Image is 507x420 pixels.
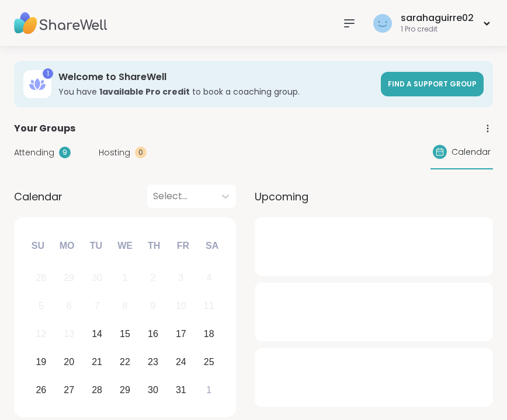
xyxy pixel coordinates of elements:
[29,349,54,374] div: Choose Sunday, October 19th, 2025
[14,3,107,44] img: ShareWell Nav Logo
[168,322,193,347] div: Choose Friday, October 17th, 2025
[120,354,130,370] div: 22
[148,382,158,398] div: 30
[113,322,138,347] div: Choose Wednesday, October 15th, 2025
[92,270,102,286] div: 30
[112,233,138,259] div: We
[64,326,74,342] div: 13
[135,147,147,158] div: 0
[85,349,110,374] div: Choose Tuesday, October 21st, 2025
[255,189,308,204] span: Upcoming
[67,298,72,314] div: 6
[401,12,474,25] div: sarahaguirre02
[178,270,183,286] div: 3
[168,349,193,374] div: Choose Friday, October 24th, 2025
[99,86,190,98] b: 1 available Pro credit
[204,326,214,342] div: 18
[36,270,46,286] div: 28
[452,146,491,158] span: Calendar
[14,189,62,204] span: Calendar
[141,294,166,319] div: Not available Thursday, October 9th, 2025
[204,298,214,314] div: 11
[141,233,167,259] div: Th
[141,349,166,374] div: Choose Thursday, October 23rd, 2025
[150,270,155,286] div: 2
[206,382,211,398] div: 1
[176,354,186,370] div: 24
[196,322,221,347] div: Choose Saturday, October 18th, 2025
[120,326,130,342] div: 15
[120,382,130,398] div: 29
[58,71,374,84] h3: Welcome to ShareWell
[196,266,221,291] div: Not available Saturday, October 4th, 2025
[29,266,54,291] div: Not available Sunday, September 28th, 2025
[170,233,196,259] div: Fr
[148,326,158,342] div: 16
[113,266,138,291] div: Not available Wednesday, October 1st, 2025
[57,349,82,374] div: Choose Monday, October 20th, 2025
[176,382,186,398] div: 31
[59,147,71,158] div: 9
[85,322,110,347] div: Choose Tuesday, October 14th, 2025
[388,79,477,89] span: Find a support group
[29,322,54,347] div: Not available Sunday, October 12th, 2025
[36,354,46,370] div: 19
[168,377,193,402] div: Choose Friday, October 31st, 2025
[14,147,54,159] span: Attending
[113,349,138,374] div: Choose Wednesday, October 22nd, 2025
[57,322,82,347] div: Not available Monday, October 13th, 2025
[199,233,225,259] div: Sa
[168,294,193,319] div: Not available Friday, October 10th, 2025
[58,86,374,98] h3: You have to book a coaching group.
[123,270,128,286] div: 1
[27,264,223,404] div: month 2025-10
[36,382,46,398] div: 26
[141,266,166,291] div: Not available Thursday, October 2nd, 2025
[57,377,82,402] div: Choose Monday, October 27th, 2025
[57,294,82,319] div: Not available Monday, October 6th, 2025
[206,270,211,286] div: 4
[123,298,128,314] div: 8
[95,298,100,314] div: 7
[85,294,110,319] div: Not available Tuesday, October 7th, 2025
[99,147,130,159] span: Hosting
[29,294,54,319] div: Not available Sunday, October 5th, 2025
[141,322,166,347] div: Choose Thursday, October 16th, 2025
[176,298,186,314] div: 10
[373,14,392,33] img: sarahaguirre02
[54,233,79,259] div: Mo
[176,326,186,342] div: 17
[196,349,221,374] div: Choose Saturday, October 25th, 2025
[401,25,474,34] div: 1 Pro credit
[168,266,193,291] div: Not available Friday, October 3rd, 2025
[148,354,158,370] div: 23
[141,377,166,402] div: Choose Thursday, October 30th, 2025
[381,72,484,96] a: Find a support group
[64,382,74,398] div: 27
[85,266,110,291] div: Not available Tuesday, September 30th, 2025
[92,382,102,398] div: 28
[92,354,102,370] div: 21
[43,68,53,79] div: 1
[29,377,54,402] div: Choose Sunday, October 26th, 2025
[57,266,82,291] div: Not available Monday, September 29th, 2025
[39,298,44,314] div: 5
[25,233,51,259] div: Su
[64,270,74,286] div: 29
[150,298,155,314] div: 9
[83,233,109,259] div: Tu
[204,354,214,370] div: 25
[36,326,46,342] div: 12
[196,377,221,402] div: Choose Saturday, November 1st, 2025
[14,122,75,136] span: Your Groups
[196,294,221,319] div: Not available Saturday, October 11th, 2025
[113,294,138,319] div: Not available Wednesday, October 8th, 2025
[113,377,138,402] div: Choose Wednesday, October 29th, 2025
[85,377,110,402] div: Choose Tuesday, October 28th, 2025
[92,326,102,342] div: 14
[64,354,74,370] div: 20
